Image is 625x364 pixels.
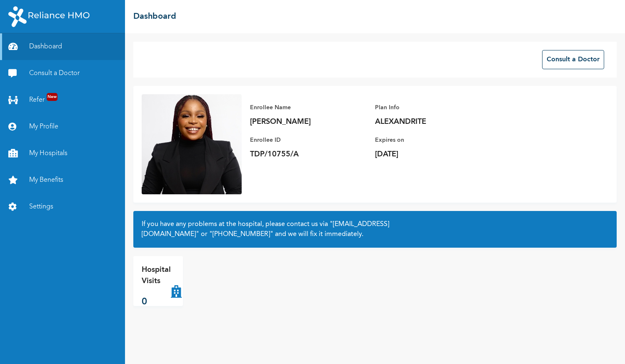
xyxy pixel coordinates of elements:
p: Hospital Visits [142,264,171,287]
span: New [47,93,57,101]
p: Enrollee ID [250,135,367,145]
p: [PERSON_NAME] [250,117,367,127]
p: Plan Info [375,103,492,113]
p: [DATE] [375,149,492,159]
p: ALEXANDRITE [375,117,492,127]
h2: Dashboard [133,10,176,23]
img: Enrollee [142,94,242,194]
p: TDP/10755/A [250,149,367,159]
button: Consult a Doctor [542,50,604,69]
p: Enrollee Name [250,103,367,113]
p: Expires on [375,135,492,145]
p: 0 [142,295,171,309]
img: RelianceHMO's Logo [8,6,90,27]
a: "[PHONE_NUMBER]" [209,231,273,238]
h2: If you have any problems at the hospital, please contact us via or and we will fix it immediately. [142,219,608,239]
